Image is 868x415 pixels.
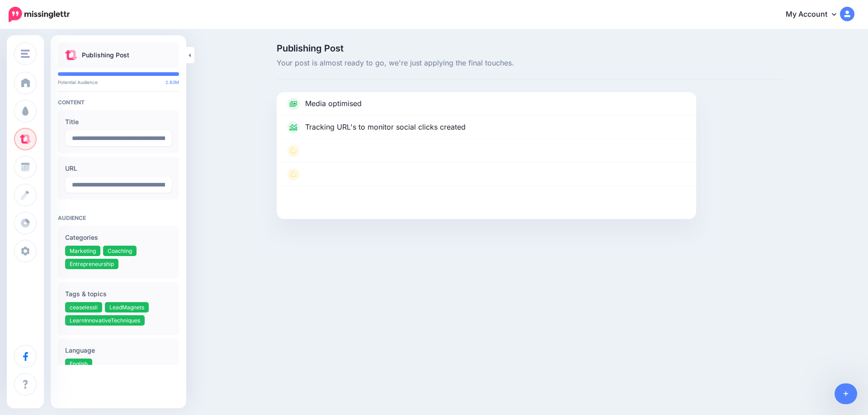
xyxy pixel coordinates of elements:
[58,99,179,106] h4: Content
[305,121,466,133] p: Tracking URL's to monitor social clicks created
[9,7,70,22] img: Missinglettr
[109,304,144,311] span: LeadMagnets
[70,304,98,311] span: ceaselessli
[21,50,30,58] img: menu.png
[70,317,140,324] span: LearnInnovativeTechniques
[108,247,132,254] span: Coaching
[277,44,783,53] span: Publishing Post
[277,57,783,69] span: Your post is almost ready to go, we're just applying the final touches.
[65,163,172,174] label: URL
[65,117,172,127] label: Title
[82,50,129,61] p: Publishing Post
[70,360,88,367] span: English
[58,214,179,221] h4: Audience
[305,98,362,110] p: Media optimised
[70,261,114,267] span: Entrepreneurship
[165,79,179,85] span: 2.83M
[70,247,96,254] span: Marketing
[65,232,172,243] label: Categories
[65,50,77,60] img: curate.png
[777,4,854,26] a: My Account
[65,345,172,356] label: Language
[58,79,179,85] p: Potential Audience
[65,289,172,299] label: Tags & topics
